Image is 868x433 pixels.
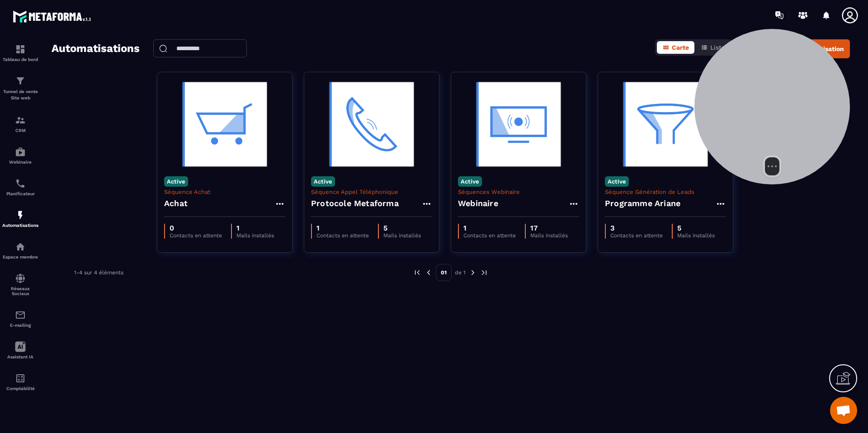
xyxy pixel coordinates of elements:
p: 5 [677,224,715,232]
p: 01 [436,264,452,281]
img: automation-background [605,79,726,169]
p: Active [164,176,188,187]
img: next [480,268,488,277]
p: Planificateur [2,191,38,196]
p: Mails installés [383,232,421,239]
p: E-mailing [2,323,38,328]
h2: Automatisations [52,39,140,58]
img: automations [15,241,26,252]
p: Espace membre [2,254,38,259]
p: Séquences Webinaire [458,188,579,195]
a: automationsautomationsWebinaire [2,140,38,171]
a: accountantaccountantComptabilité [2,366,38,398]
img: automation-background [458,79,579,169]
p: 3 [610,224,663,232]
img: scheduler [15,178,26,189]
h4: Protocole Metaforma [311,197,399,210]
p: 1 [463,224,516,232]
p: Séquence Génération de Leads [605,188,726,195]
img: next [469,268,477,277]
img: accountant [15,373,26,384]
a: formationformationTunnel de vente Site web [2,69,38,108]
h4: Achat [164,197,188,210]
img: prev [413,268,421,277]
p: Active [311,176,335,187]
p: de 1 [455,269,466,276]
span: Carte [672,44,689,51]
a: emailemailE-mailing [2,303,38,334]
a: schedulerschedulerPlanificateur [2,171,38,203]
img: formation [15,44,26,55]
button: Carte [657,41,694,54]
img: email [15,310,26,320]
p: 5 [383,224,421,232]
img: automations [15,146,26,157]
a: automationsautomationsAutomatisations [2,203,38,235]
p: Webinaire [2,160,38,165]
p: Assistant IA [2,354,38,359]
p: Active [458,176,482,187]
p: Contacts en attente [463,232,516,239]
p: 1-4 sur 4 éléments [74,269,123,276]
p: 17 [530,224,568,232]
p: Comptabilité [2,386,38,391]
a: formationformationTableau de bord [2,37,38,69]
p: 1 [236,224,274,232]
p: 1 [316,224,369,232]
p: Automatisations [2,223,38,228]
h4: Webinaire [458,197,498,210]
p: Contacts en attente [170,232,222,239]
p: Réseaux Sociaux [2,286,38,296]
p: 0 [170,224,222,232]
p: CRM [2,128,38,133]
a: formationformationCRM [2,108,38,140]
p: Mails installés [530,232,568,239]
p: Contacts en attente [316,232,369,239]
img: formation [15,115,26,126]
p: Tableau de bord [2,57,38,62]
p: Séquence Appel Téléphonique [311,188,432,195]
img: automations [15,210,26,221]
div: Ouvrir le chat [830,397,857,424]
p: Active [605,176,629,187]
a: automationsautomationsEspace membre [2,235,38,266]
img: automation-background [164,79,285,169]
p: Contacts en attente [610,232,663,239]
p: Mails installés [236,232,274,239]
p: Tunnel de vente Site web [2,89,38,101]
h4: Programme Ariane [605,197,680,210]
a: Assistant IA [2,334,38,366]
a: social-networksocial-networkRéseaux Sociaux [2,266,38,303]
img: prev [425,268,433,277]
img: formation [15,75,26,86]
p: Mails installés [677,232,715,239]
img: automation-background [311,79,432,169]
p: Séquence Achat [164,188,285,195]
img: social-network [15,273,26,284]
img: logo [13,8,94,25]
